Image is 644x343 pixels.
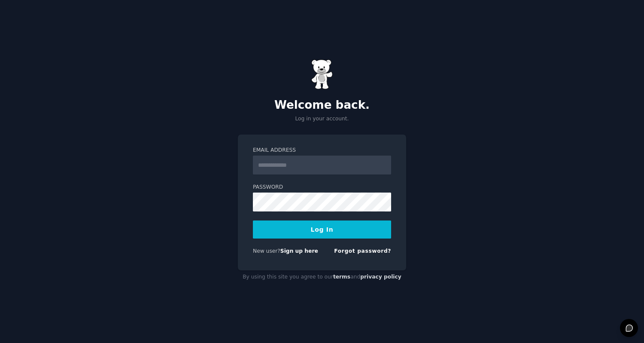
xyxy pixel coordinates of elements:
[253,220,391,239] button: Log In
[360,274,401,280] a: privacy policy
[280,248,318,254] a: Sign up here
[253,184,391,191] label: Password
[238,270,406,284] div: By using this site you agree to our and
[311,59,333,89] img: Gummy Bear
[253,248,280,254] span: New user?
[334,248,391,254] a: Forgot password?
[238,98,406,112] h2: Welcome back.
[238,115,406,123] p: Log in your account.
[333,274,350,280] a: terms
[253,147,391,154] label: Email Address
